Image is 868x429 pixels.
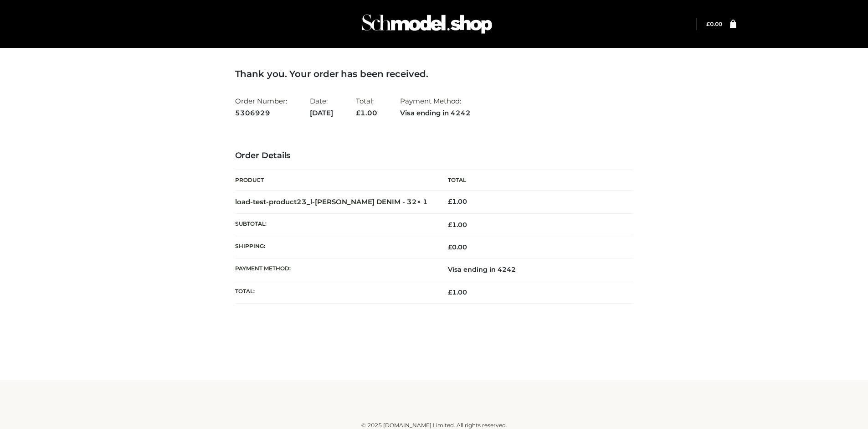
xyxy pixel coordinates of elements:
[434,258,633,281] td: Visa ending in 4242
[448,221,467,229] span: 1.00
[706,21,710,27] span: £
[235,213,434,236] th: Subtotal:
[235,170,434,191] th: Product
[235,68,633,79] h3: Thank you. Your order has been received.
[235,258,434,281] th: Payment method:
[310,107,333,119] strong: [DATE]
[434,170,633,191] th: Total
[400,107,471,119] strong: Visa ending in 4242
[417,197,428,206] strong: × 1
[448,197,467,206] bdi: 1.00
[448,243,452,251] span: £
[310,93,333,121] li: Date:
[235,151,633,161] h3: Order Details
[706,21,722,27] a: £0.00
[448,288,452,296] span: £
[448,243,467,251] bdi: 0.00
[706,21,722,27] bdi: 0.00
[448,221,452,229] span: £
[448,288,467,296] span: 1.00
[448,197,452,206] span: £
[356,109,377,117] span: 1.00
[235,236,434,258] th: Shipping:
[235,93,287,121] li: Order Number:
[359,6,495,42] img: Schmodel Admin 964
[235,107,287,119] strong: 5306929
[235,281,434,303] th: Total:
[356,93,377,121] li: Total:
[400,93,471,121] li: Payment Method:
[356,109,360,117] span: £
[235,197,428,206] strong: load-test-product23_l-[PERSON_NAME] DENIM - 32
